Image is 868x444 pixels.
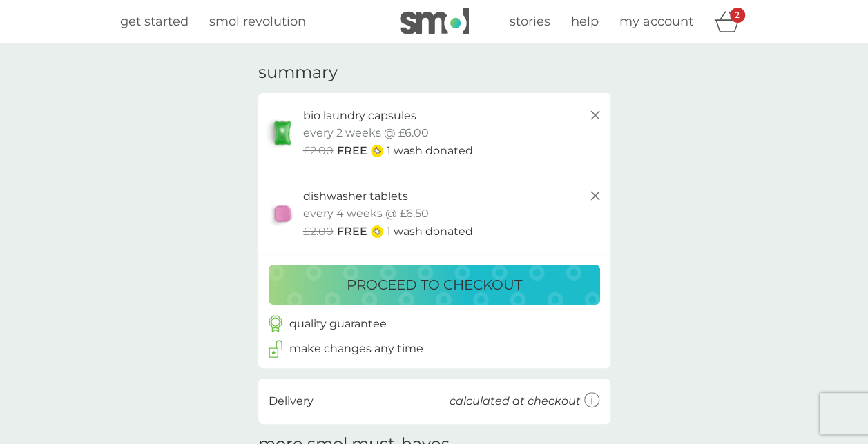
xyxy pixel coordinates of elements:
p: 1 wash donated [387,223,473,241]
span: FREE [337,223,367,241]
p: every 2 weeks @ £6.00 [303,124,429,142]
h3: summary [258,63,338,83]
div: basket [714,8,749,35]
span: stories [510,14,550,29]
a: help [571,12,599,32]
a: get started [120,12,189,32]
p: 1 wash donated [387,142,473,160]
span: £2.00 [303,223,334,241]
p: every 4 weeks @ £6.50 [303,205,429,223]
p: calculated at checkout [450,392,581,410]
span: help [571,14,599,29]
a: stories [510,12,550,32]
p: quality guarantee [289,315,387,333]
img: smol [400,8,469,34]
p: proceed to checkout [347,274,522,296]
p: make changes any time [289,340,423,358]
span: FREE [337,142,367,160]
span: get started [120,14,189,29]
p: bio laundry capsules [303,107,416,125]
button: proceed to checkout [269,265,600,305]
span: my account [619,14,693,29]
a: my account [619,12,693,32]
p: Delivery [269,392,314,410]
p: dishwasher tablets [303,188,408,205]
a: smol revolution [209,12,306,32]
span: £2.00 [303,142,334,160]
span: smol revolution [209,14,306,29]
